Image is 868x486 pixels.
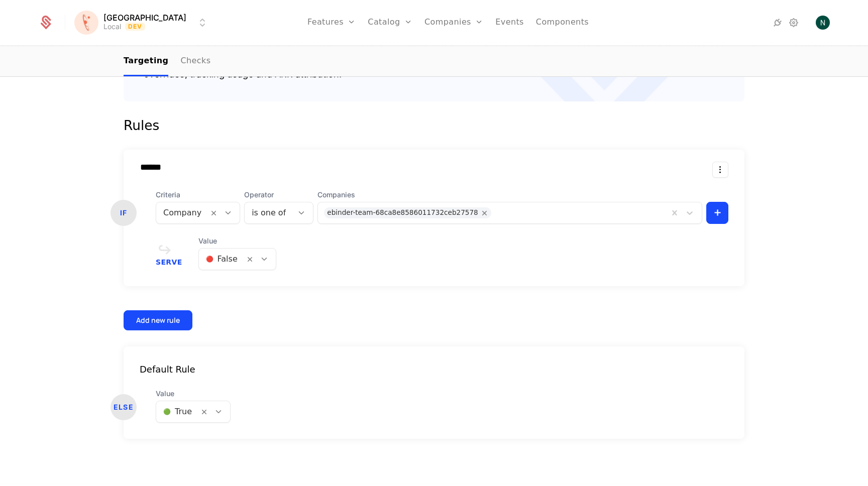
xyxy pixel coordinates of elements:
[327,207,478,218] div: ebinder-team-68ca8e8586011732ceb27578
[772,17,784,29] a: Integrations
[77,12,208,34] button: Select environment
[317,190,702,200] span: Companies
[198,236,276,246] span: Value
[136,315,180,325] div: Add new rule
[124,47,168,76] a: Targeting
[156,190,240,200] span: Criteria
[124,47,744,76] nav: Main
[111,394,137,420] div: ELSE
[816,16,830,30] img: Neven Jovic
[124,362,744,377] div: Default Rule
[712,162,728,178] button: Select action
[478,207,491,218] div: Remove ebinder-team-68ca8e8586011732ceb27578
[706,202,728,224] button: +
[125,23,146,31] span: Dev
[103,22,121,32] div: Local
[124,117,744,134] div: Rules
[156,259,182,266] span: Serve
[124,47,210,76] ul: Choose Sub Page
[103,14,186,22] span: [GEOGRAPHIC_DATA]
[816,16,830,30] button: Open user button
[74,11,98,35] img: Florence
[111,200,137,226] div: IF
[156,389,231,399] span: Value
[180,47,210,76] a: Checks
[124,310,192,330] button: Add new rule
[788,17,800,29] a: Settings
[244,190,313,200] span: Operator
